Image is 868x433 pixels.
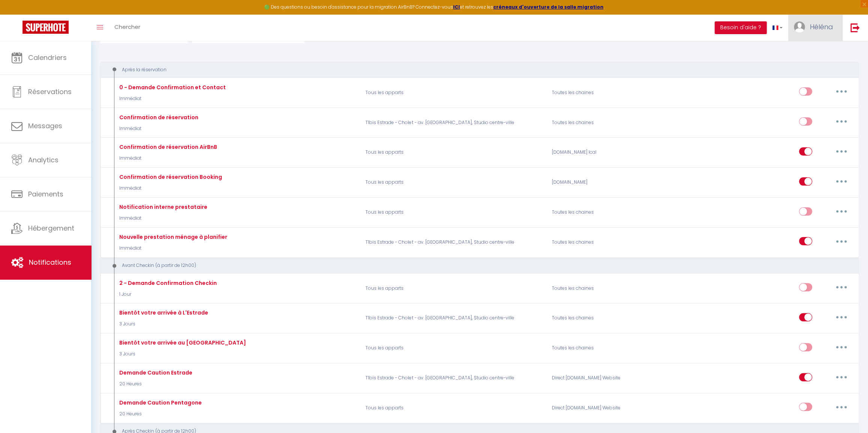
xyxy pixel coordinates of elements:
span: Héléna [810,22,833,31]
div: 2 - Demande Confirmation Checkin [117,279,217,287]
p: Tous les apparts [360,82,547,103]
button: Ouvrir le widget de chat LiveChat [6,3,29,25]
div: [DOMAIN_NAME] Ical [547,142,671,163]
span: Analytics [28,155,59,165]
p: Tous les apparts [360,397,547,419]
div: Toutes les chaines [547,337,671,359]
button: Besoin d'aide ? [715,21,767,34]
div: Toutes les chaines [547,231,671,253]
div: Toutes les chaines [547,277,671,299]
div: Toutes les chaines [547,112,671,133]
span: Calendriers [28,53,67,62]
div: Bientôt votre arrivée à L'Estrade [117,309,208,317]
p: Immédiat [117,95,226,102]
p: 1 Jour [117,291,217,298]
div: Après la réservation [107,66,837,73]
div: 0 - Demande Confirmation et Contact [117,83,226,91]
img: Super Booking [23,21,69,34]
div: Demande Caution Pentagone [117,399,202,407]
div: [DOMAIN_NAME] [547,172,671,193]
p: Tous les apparts [360,172,547,193]
div: Bientôt votre arrivée au [GEOGRAPHIC_DATA] [117,339,246,347]
p: Immédiat [117,185,222,192]
p: 3 Jours [117,351,246,358]
p: Tous les apparts [360,202,547,223]
p: Tous les apparts [360,337,547,359]
span: Paiements [28,189,63,199]
span: Notifications [29,258,71,267]
p: T1bis Estrade - Cholet - av. [GEOGRAPHIC_DATA], Studio centre-ville [360,307,547,329]
div: Toutes les chaines [547,307,671,329]
img: logout [850,23,860,32]
div: Notification interne prestataire [117,203,207,211]
span: Messages [28,121,62,130]
p: Tous les apparts [360,277,547,299]
div: Direct [DOMAIN_NAME] Website [547,397,671,419]
p: Immédiat [117,215,207,222]
p: Immédiat [117,245,227,252]
p: 20 Heures [117,411,202,418]
p: Immédiat [117,155,217,162]
a: ... Héléna [788,15,842,41]
div: Confirmation de réservation Booking [117,173,222,181]
div: Confirmation de réservation AirBnB [117,143,217,151]
p: T1bis Estrade - Cholet - av. [GEOGRAPHIC_DATA], Studio centre-ville [360,112,547,133]
a: créneaux d'ouverture de la salle migration [493,4,604,10]
div: Toutes les chaines [547,82,671,103]
p: T1bis Estrade - Cholet - av. [GEOGRAPHIC_DATA], Studio centre-ville [360,367,547,389]
img: ... [794,21,805,33]
a: ICI [453,4,460,10]
div: Nouvelle prestation ménage à planifier [117,233,227,241]
div: Toutes les chaines [547,202,671,223]
span: Chercher [114,23,140,31]
div: Confirmation de réservation [117,113,198,121]
span: Hébergement [28,223,74,233]
a: Chercher [109,15,146,41]
div: Demande Caution Estrade [117,369,192,377]
p: T1bis Estrade - Cholet - av. [GEOGRAPHIC_DATA], Studio centre-ville [360,231,547,253]
div: Direct [DOMAIN_NAME] Website [547,367,671,389]
p: 20 Heures [117,381,192,388]
div: Avant Checkin (à partir de 12h00) [107,262,837,269]
p: Immédiat [117,125,198,132]
p: Tous les apparts [360,142,547,163]
span: Réservations [28,87,72,96]
p: 3 Jours [117,321,208,328]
